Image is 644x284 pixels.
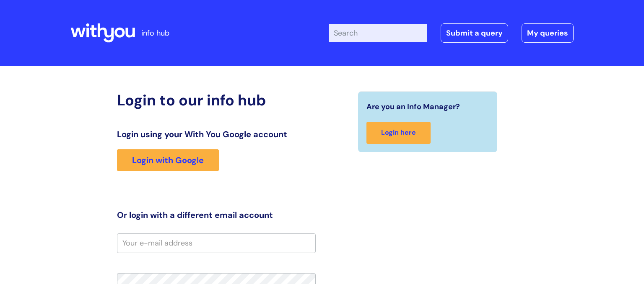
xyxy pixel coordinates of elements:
span: Are you an Info Manager? [366,100,460,113]
h3: Login using your With You Google account [117,129,316,139]
a: Login with Google [117,149,219,171]
input: Your e-mail address [117,233,316,253]
h3: Or login with a different email account [117,210,316,220]
input: Search [329,24,427,42]
a: My queries [522,23,574,43]
p: info hub [141,26,169,40]
a: Login here [366,122,431,144]
h2: Login to our info hub [117,91,316,109]
a: Submit a query [441,23,508,43]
